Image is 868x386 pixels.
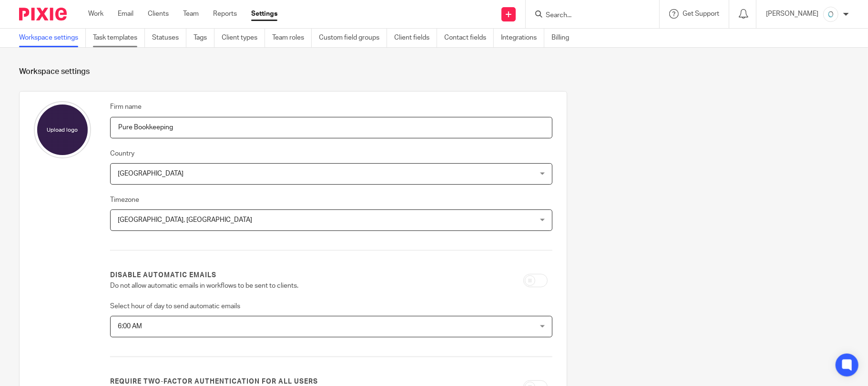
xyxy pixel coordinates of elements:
[19,29,86,47] a: Workspace settings
[152,29,186,47] a: Statuses
[19,67,849,77] h1: Workspace settings
[118,170,184,177] span: [GEOGRAPHIC_DATA]
[823,7,838,22] img: a---sample2.png
[183,9,199,19] a: Team
[545,11,631,20] input: Search
[110,281,400,291] p: Do not allow automatic emails in workflows to be sent to clients.
[118,323,142,330] span: 6:00 AM
[272,29,312,47] a: Team roles
[110,149,134,158] label: Country
[110,117,552,138] input: Name of your firm
[213,9,237,19] a: Reports
[683,10,719,17] span: Get Support
[110,102,142,112] label: Firm name
[118,9,133,19] a: Email
[110,302,240,311] label: Select hour of day to send automatic emails
[444,29,494,47] a: Contact fields
[222,29,265,47] a: Client types
[118,217,252,223] span: [GEOGRAPHIC_DATA], [GEOGRAPHIC_DATA]
[319,29,387,47] a: Custom field groups
[148,9,169,19] a: Clients
[394,29,437,47] a: Client fields
[110,271,216,280] label: Disable automatic emails
[110,195,139,205] label: Timezone
[194,29,214,47] a: Tags
[501,29,544,47] a: Integrations
[88,9,103,19] a: Work
[766,9,818,19] p: [PERSON_NAME]
[19,8,67,21] img: Pixie
[93,29,145,47] a: Task templates
[551,29,576,47] a: Billing
[251,9,277,19] a: Settings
